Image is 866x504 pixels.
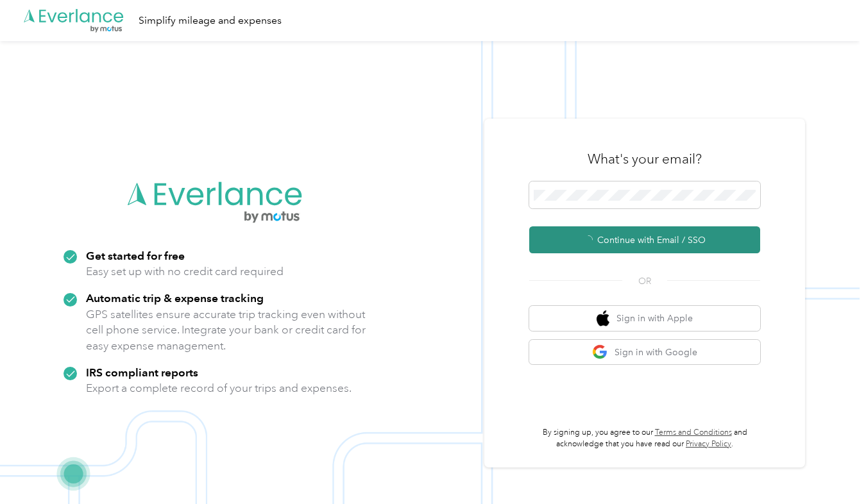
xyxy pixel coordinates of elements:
iframe: Everlance-gr Chat Button Frame [794,432,866,504]
p: Easy set up with no credit card required [86,264,284,280]
p: Export a complete record of your trips and expenses. [86,380,352,396]
button: apple logoSign in with Apple [529,306,760,331]
a: Terms and Conditions [655,428,732,437]
a: Privacy Policy [686,439,731,449]
button: google logoSign in with Google [529,340,760,365]
div: Simplify mileage and expenses [139,13,282,29]
p: GPS satellites ensure accurate trip tracking even without cell phone service. Integrate your bank... [86,307,366,354]
img: google logo [592,344,608,360]
p: By signing up, you agree to our and acknowledge that you have read our . [529,427,760,449]
h3: What's your email? [588,150,702,168]
span: OR [622,274,667,288]
strong: Automatic trip & expense tracking [86,291,264,305]
strong: Get started for free [86,249,185,262]
strong: IRS compliant reports [86,365,198,379]
img: apple logo [597,310,609,326]
button: Continue with Email / SSO [529,226,760,253]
